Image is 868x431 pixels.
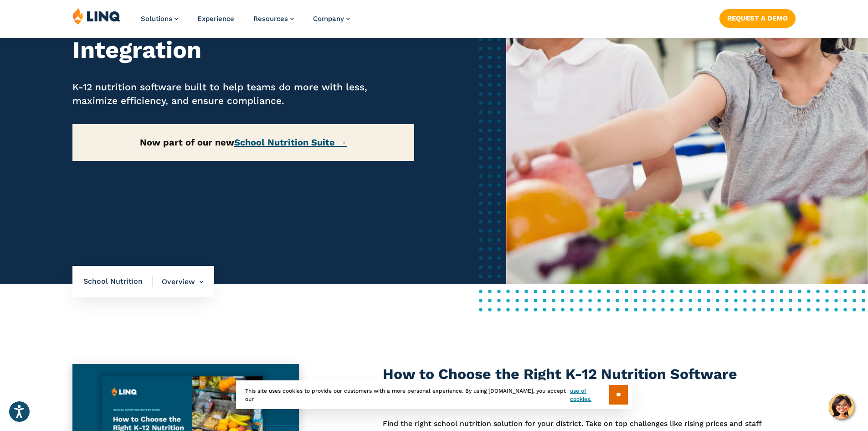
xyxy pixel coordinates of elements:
[141,7,350,37] nav: Primary Navigation
[141,15,178,23] a: Solutions
[141,15,172,23] span: Solutions
[72,80,415,108] p: K-12 nutrition software built to help teams do more with less, maximize efficiency, and ensure co...
[197,15,234,23] a: Experience
[383,364,796,405] h3: How to Choose the Right K-12 Nutrition Software Solution
[153,266,203,298] li: Overview
[829,394,854,420] button: Hello, have a question? Let’s chat.
[83,276,153,286] span: School Nutrition
[236,380,632,409] div: This site uses cookies to provide our customers with a more personal experience. By using [DOMAIN...
[140,137,347,148] strong: Now part of our new
[313,15,344,23] span: Company
[719,7,796,27] nav: Button Navigation
[253,15,294,23] a: Resources
[719,9,796,27] a: Request a Demo
[570,387,609,403] a: use of cookies.
[72,7,121,25] img: LINQ | K‑12 Software
[313,15,350,23] a: Company
[234,137,347,148] a: School Nutrition Suite →
[253,15,288,23] span: Resources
